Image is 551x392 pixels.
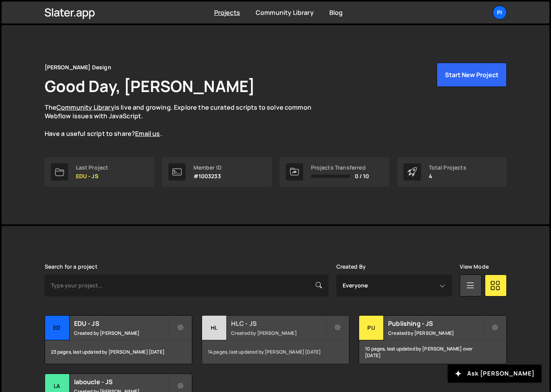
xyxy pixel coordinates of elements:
label: Search for a project [45,264,98,270]
h2: Publishing - JS [388,319,482,328]
div: Pu [359,316,384,340]
a: HL HLC - JS Created by [PERSON_NAME] 14 pages, last updated by [PERSON_NAME] [DATE] [202,315,349,364]
p: 4 [429,173,466,179]
a: Pu Publishing - JS Created by [PERSON_NAME] 10 pages, last updated by [PERSON_NAME] over [DATE] [359,315,506,364]
div: Projects Transferred [311,164,369,171]
label: Created By [336,264,366,270]
button: Start New Project [437,63,507,87]
small: Created by [PERSON_NAME] [74,330,168,336]
a: Pi [493,5,507,20]
a: Community Library [256,8,314,17]
small: Created by [PERSON_NAME] [388,330,482,336]
input: Type your project... [45,275,329,296]
a: Community Library [56,103,114,112]
p: EDU - JS [76,173,108,179]
p: #1003233 [193,173,222,179]
div: Member ID [193,164,222,171]
div: HL [202,316,227,340]
small: Created by [PERSON_NAME] [231,330,325,336]
a: Email us [135,129,160,138]
div: 14 pages, last updated by [PERSON_NAME] [DATE] [202,340,349,364]
h1: Good Day, [PERSON_NAME] [45,75,255,97]
div: 10 pages, last updated by [PERSON_NAME] over [DATE] [359,340,506,364]
h2: laboucle - JS [74,378,168,386]
a: Last Project EDU - JS [45,157,154,187]
span: 0 / 10 [355,173,369,179]
a: ED EDU - JS Created by [PERSON_NAME] 23 pages, last updated by [PERSON_NAME] [DATE] [45,315,192,364]
div: Last Project [76,164,108,171]
div: Total Projects [429,164,466,171]
p: The is live and growing. Explore the curated scripts to solve common Webflow issues with JavaScri... [45,103,327,138]
label: View Mode [460,264,489,270]
h2: HLC - JS [231,319,325,328]
div: 23 pages, last updated by [PERSON_NAME] [DATE] [45,340,192,364]
div: ED [45,316,70,340]
h2: EDU - JS [74,319,168,328]
button: Ask [PERSON_NAME] [448,365,542,383]
a: Projects [214,8,240,17]
div: [PERSON_NAME] Design [45,63,111,72]
a: Blog [329,8,343,17]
